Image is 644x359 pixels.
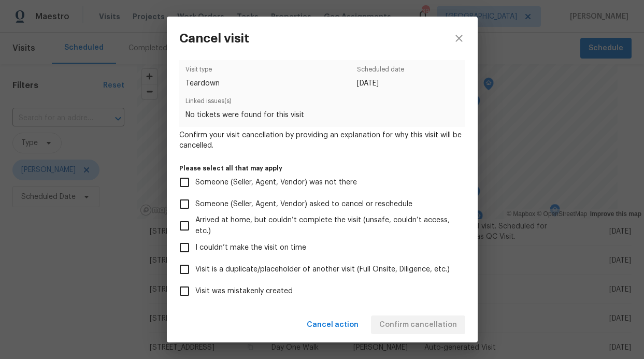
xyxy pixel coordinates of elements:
span: Someone (Seller, Agent, Vendor) was not there [195,177,357,188]
span: Someone (Seller, Agent, Vendor) asked to cancel or reschedule [195,199,412,210]
span: Visit is a duplicate/placeholder of another visit (Full Onsite, Diligence, etc.) [195,264,450,275]
button: close [440,17,478,60]
span: No tickets were found for this visit [185,110,459,120]
h3: Cancel visit [179,31,249,46]
span: Linked issues(s) [185,96,459,110]
span: I couldn’t make the visit on time [195,242,306,253]
span: Arrived at home, but couldn’t complete the visit (unsafe, couldn’t access, etc.) [195,215,457,237]
span: Teardown [185,78,220,89]
span: Visit type [185,64,220,78]
span: Visit was mistakenly created [195,286,293,297]
span: [DATE] [357,78,404,89]
label: Please select all that may apply [179,165,465,171]
span: Confirm your visit cancellation by providing an explanation for why this visit will be cancelled. [179,130,465,151]
button: Cancel action [303,315,363,335]
span: Scheduled date [357,64,404,78]
span: Cancel action [307,319,359,332]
